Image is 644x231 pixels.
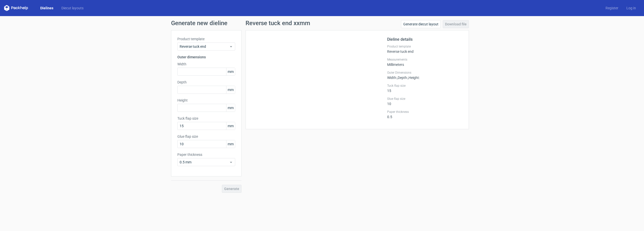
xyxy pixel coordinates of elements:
[57,6,88,11] a: Diecut layouts
[177,36,235,41] label: Product template
[177,116,235,121] label: Tuck flap size
[397,76,408,80] span: , Depth :
[408,76,420,80] span: , Height :
[622,6,640,11] a: Log in
[387,44,463,49] label: Product template
[171,20,473,26] h1: Generate new dieline
[387,97,463,101] label: Glue flap size
[387,58,463,62] label: Measurements
[177,134,235,139] label: Glue flap size
[387,84,463,88] label: Tuck flap size
[387,76,397,80] span: Width :
[177,98,235,103] label: Height
[246,20,310,26] h1: Reverse tuck end xxmm
[177,55,235,60] h3: Outer dimensions
[601,6,622,11] a: Register
[36,6,57,11] a: Dielines
[387,84,463,93] div: 15
[226,104,235,112] span: mm
[177,80,235,85] label: Depth
[226,86,235,94] span: mm
[387,110,463,114] label: Paper thickness
[387,58,463,67] div: Millimeters
[180,44,229,49] span: Reverse tuck end
[226,122,235,130] span: mm
[387,36,463,42] h2: Dieline details
[177,152,235,157] label: Paper thickness
[177,62,235,67] label: Width
[387,71,463,75] label: Outer Dimensions
[226,140,235,148] span: mm
[401,20,441,28] a: Generate diecut layout
[387,110,463,119] div: 0.5
[180,160,229,165] span: 0.5 mm
[387,44,463,54] div: Reverse tuck end
[226,68,235,75] span: mm
[387,97,463,106] div: 10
